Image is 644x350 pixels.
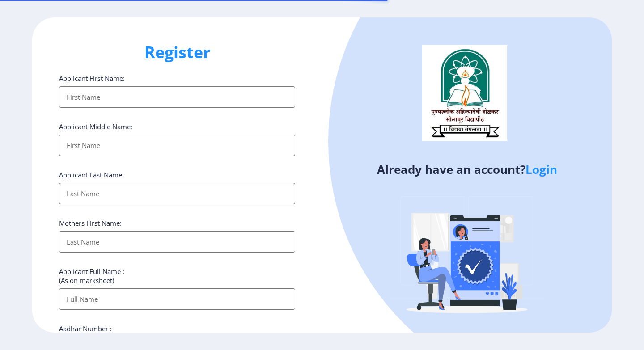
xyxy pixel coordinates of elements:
label: Applicant Full Name : (As on marksheet) [59,267,124,285]
input: Last Name [59,183,295,204]
input: First Name [59,86,295,108]
label: Applicant First Name: [59,74,125,83]
h4: Already have an account? [329,162,605,177]
a: Login [525,161,557,177]
h1: Register [59,42,295,63]
img: Verified-rafiki.svg [389,179,545,336]
label: Aadhar Number : [59,324,112,333]
label: Mothers First Name: [59,219,122,228]
input: Full Name [59,288,295,310]
label: Applicant Last Name: [59,170,124,179]
input: Last Name [59,231,295,253]
img: logo [422,45,507,141]
input: First Name [59,135,295,156]
label: Applicant Middle Name: [59,122,132,131]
